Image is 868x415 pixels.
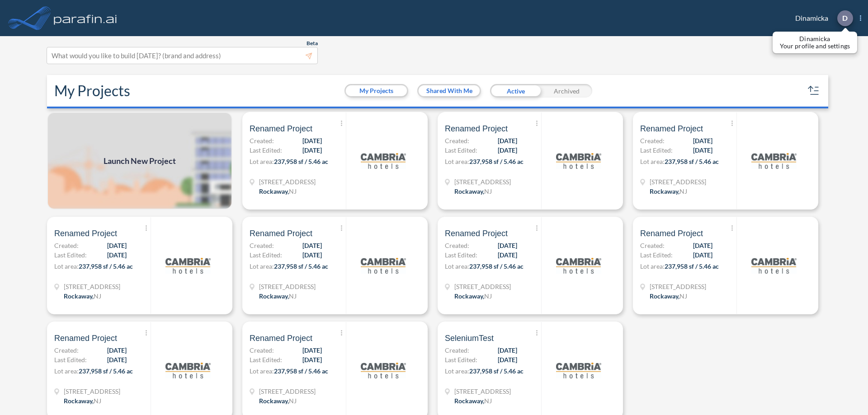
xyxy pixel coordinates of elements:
span: NJ [679,187,687,195]
span: NJ [289,292,297,300]
span: NJ [484,187,492,195]
span: [DATE] [498,355,517,364]
span: [DATE] [107,355,127,364]
span: Last Edited: [54,250,87,260]
div: Active [490,84,541,98]
span: [DATE] [302,355,322,364]
img: logo [361,243,406,288]
span: Lot area: [250,262,274,270]
span: Created: [54,345,79,355]
span: Rockaway , [454,292,484,300]
span: NJ [484,292,492,300]
a: Launch New Project [47,112,232,210]
span: 321 Mt Hope Ave [650,282,706,291]
span: 237,958 sf / 5.46 ac [469,367,524,375]
div: Rockaway, NJ [454,187,492,196]
span: Created: [250,136,274,145]
img: logo [751,138,797,183]
img: logo [165,348,211,393]
span: Renamed Project [445,123,508,134]
span: 237,958 sf / 5.46 ac [665,262,719,270]
span: [DATE] [107,250,127,260]
span: [DATE] [498,145,517,155]
span: Rockaway , [64,292,94,300]
span: Lot area: [445,262,469,270]
p: Dinamicka [780,35,850,42]
div: Rockaway, NJ [259,291,297,301]
span: Lot area: [54,262,79,270]
span: Last Edited: [445,355,477,364]
span: Created: [445,345,469,355]
span: Rockaway , [259,397,289,405]
span: Created: [640,241,665,250]
button: My Projects [346,85,407,96]
span: Beta [307,40,318,47]
span: NJ [94,397,101,405]
span: Rockaway , [259,187,289,195]
span: 321 Mt Hope Ave [650,177,706,187]
span: 237,958 sf / 5.46 ac [274,262,328,270]
span: Rockaway , [64,397,94,405]
img: logo [361,348,406,393]
span: Lot area: [640,158,665,165]
span: NJ [679,292,687,300]
span: 321 Mt Hope Ave [64,387,120,396]
span: Last Edited: [445,145,477,155]
span: NJ [289,397,297,405]
span: Lot area: [250,367,274,375]
span: [DATE] [498,250,517,260]
span: Rockaway , [259,292,289,300]
span: [DATE] [693,250,712,260]
span: [DATE] [302,345,322,355]
span: Created: [250,345,274,355]
span: 321 Mt Hope Ave [259,282,316,291]
span: Rockaway , [650,292,679,300]
span: [DATE] [107,345,127,355]
span: 321 Mt Hope Ave [64,282,120,291]
div: Rockaway, NJ [64,291,101,301]
div: Dinamicka [782,10,861,26]
span: Last Edited: [250,145,282,155]
span: 237,958 sf / 5.46 ac [79,262,133,270]
span: SeleniumTest [445,333,494,344]
span: Renamed Project [640,228,703,239]
img: logo [361,138,406,183]
div: Rockaway, NJ [64,396,101,406]
span: Rockaway , [650,187,679,195]
img: logo [751,243,797,288]
button: Shared With Me [419,85,480,96]
span: 237,958 sf / 5.46 ac [274,367,328,375]
span: Renamed Project [250,333,312,344]
div: Rockaway, NJ [259,396,297,406]
span: Rockaway , [454,187,484,195]
div: Rockaway, NJ [454,396,492,406]
span: [DATE] [693,136,712,145]
div: Rockaway, NJ [650,187,687,196]
span: [DATE] [302,250,322,260]
span: 237,958 sf / 5.46 ac [79,367,133,375]
span: NJ [484,397,492,405]
span: Created: [640,136,665,145]
p: Your profile and settings [780,42,850,50]
span: [DATE] [302,136,322,145]
span: Last Edited: [54,355,87,364]
span: Last Edited: [640,145,673,155]
span: Lot area: [445,158,469,165]
span: Renamed Project [250,228,312,239]
div: Rockaway, NJ [650,291,687,301]
span: NJ [94,292,101,300]
h2: My Projects [54,82,130,99]
span: 237,958 sf / 5.46 ac [469,158,524,165]
span: Lot area: [250,158,274,165]
div: Rockaway, NJ [454,291,492,301]
span: Last Edited: [640,250,673,260]
span: [DATE] [498,136,517,145]
p: D [842,14,848,22]
span: 321 Mt Hope Ave [454,282,511,291]
span: 321 Mt Hope Ave [454,387,511,396]
span: Lot area: [54,367,79,375]
span: NJ [289,187,297,195]
span: Rockaway , [454,397,484,405]
span: Renamed Project [54,228,117,239]
span: Created: [250,241,274,250]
